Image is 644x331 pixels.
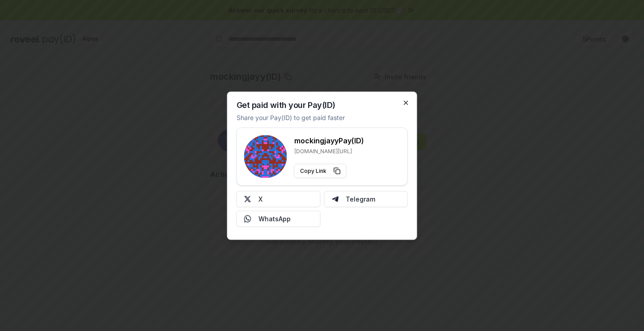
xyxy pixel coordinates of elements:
[331,195,339,202] img: Telegram
[237,112,345,122] p: Share your Pay(ID) to get paid faster
[294,163,347,178] button: Copy Link
[237,211,321,227] button: WhatsApp
[324,191,408,207] button: Telegram
[294,147,364,155] p: [DOMAIN_NAME][URL]
[244,195,251,202] img: X
[294,135,364,146] h3: mockingjayy Pay(ID)
[237,101,335,109] h2: Get paid with your Pay(ID)
[244,215,251,222] img: Whatsapp
[237,191,321,207] button: X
